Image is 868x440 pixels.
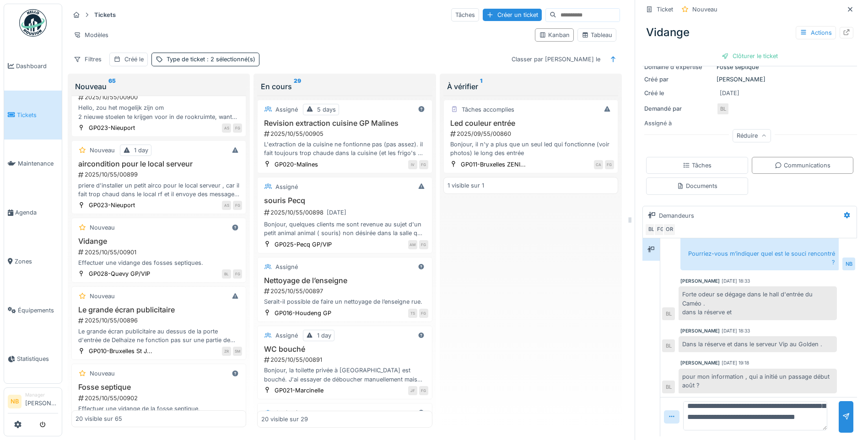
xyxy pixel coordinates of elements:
[77,170,242,179] div: 2025/10/55/00899
[75,81,243,92] div: Nouveau
[75,327,242,344] div: Le grande écran publicitaire au dessus de la porte d'entrée de Delhaize ne fonction pas sur une p...
[645,223,658,236] div: BL
[275,182,298,191] div: Assigné
[461,160,526,169] div: GP011-Bruxelles ZENI...
[677,182,717,190] div: Documents
[644,104,713,113] div: Demandé par
[447,81,615,92] div: À vérifier
[720,89,739,97] div: [DATE]
[77,93,242,102] div: 2025/10/55/00900
[8,392,58,413] a: NB Manager[PERSON_NAME]
[91,11,119,19] strong: Tickets
[77,394,242,402] div: 2025/10/55/00902
[90,223,115,232] div: Nouveau
[449,129,614,138] div: 2025/09/55/00860
[108,81,116,92] sup: 65
[4,188,62,237] a: Agenda
[327,208,346,217] div: [DATE]
[717,102,729,115] div: BL
[419,386,428,395] div: FG
[644,75,713,84] div: Créé par
[662,339,675,352] div: BL
[18,159,58,168] span: Maintenance
[261,140,428,157] div: L'extraction de la cuisine ne fontionne pas (pas assez). il fait toujours trop chaude dans la cui...
[75,258,242,267] div: Effectuer une vidange des fosses septiques.
[4,91,62,140] a: Tickets
[18,306,58,315] span: Équipements
[261,415,308,424] div: 20 visible sur 29
[480,81,482,92] sup: 1
[70,28,113,42] div: Modèles
[275,309,331,317] div: GP016-Houdeng GP
[733,129,771,142] div: Réduire
[718,50,782,62] div: Clôturer le ticket
[261,345,428,354] h3: WC bouché
[447,140,614,157] div: Bonjour, il n'y a plus que un seul led qui fonctionne (voir photos) le long des entrée
[8,395,22,408] li: NB
[16,62,58,70] span: Dashboard
[447,181,484,190] div: 1 visible sur 1
[263,129,428,138] div: 2025/10/55/00905
[275,160,318,169] div: GP020-Malines
[25,392,58,398] div: Manager
[261,297,428,306] div: Serait-il possible de faire un nettoyage de l’enseigne rue.
[462,105,514,114] div: Tâches accomplies
[775,161,830,170] div: Communications
[263,287,428,295] div: 2025/10/55/00897
[75,383,242,392] h3: Fosse septique
[419,160,428,169] div: FG
[70,53,106,66] div: Filtres
[657,5,673,14] div: Ticket
[222,347,231,356] div: ZR
[222,201,231,210] div: AS
[644,89,713,97] div: Créé le
[89,347,152,355] div: GP010-Bruxelles St J...
[275,263,298,271] div: Assigné
[4,140,62,188] a: Maintenance
[77,248,242,257] div: 2025/10/55/00901
[722,327,750,334] div: [DATE] 18:33
[644,75,855,84] div: [PERSON_NAME]
[663,223,676,236] div: OR
[233,123,242,133] div: FG
[594,160,603,169] div: CA
[842,258,855,270] div: NB
[261,196,428,205] h3: souris Pecq
[15,257,58,266] span: Zones
[796,26,836,39] div: Actions
[680,360,720,366] div: [PERSON_NAME]
[89,123,135,132] div: GP023-Nieuport
[17,354,58,363] span: Statistiques
[275,408,298,417] div: Assigné
[408,309,417,318] div: TS
[680,327,720,334] div: [PERSON_NAME]
[683,161,712,170] div: Tâches
[261,366,428,383] div: Bonjour, la toilette privée à [GEOGRAPHIC_DATA] est bouché. J'ai essayer de déboucher manuellemen...
[317,105,336,114] div: 5 days
[644,63,855,71] div: Fosse septique
[692,5,717,14] div: Nouveau
[222,269,231,279] div: BL
[75,306,242,314] h3: Le grande écran publicitaire
[507,53,604,66] div: Classer par [PERSON_NAME] le
[722,278,750,284] div: [DATE] 18:33
[408,240,417,249] div: AM
[680,278,720,284] div: [PERSON_NAME]
[261,119,428,128] h3: Revision extraction cuisine GP Malines
[722,360,749,366] div: [DATE] 19:18
[644,119,713,128] div: Assigné à
[654,223,667,236] div: FG
[408,160,417,169] div: IV
[261,276,428,285] h3: Nettoyage de l’enseigne
[263,207,428,218] div: 2025/10/55/00898
[233,201,242,210] div: FG
[25,392,58,411] li: [PERSON_NAME]
[261,81,428,92] div: En cours
[275,105,298,114] div: Assigné
[483,9,542,21] div: Créer un ticket
[662,381,675,393] div: BL
[275,240,332,249] div: GP025-Pecq GP/VIP
[19,9,47,37] img: Badge_color-CXgf-gQk.svg
[4,286,62,335] a: Équipements
[222,123,231,133] div: AS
